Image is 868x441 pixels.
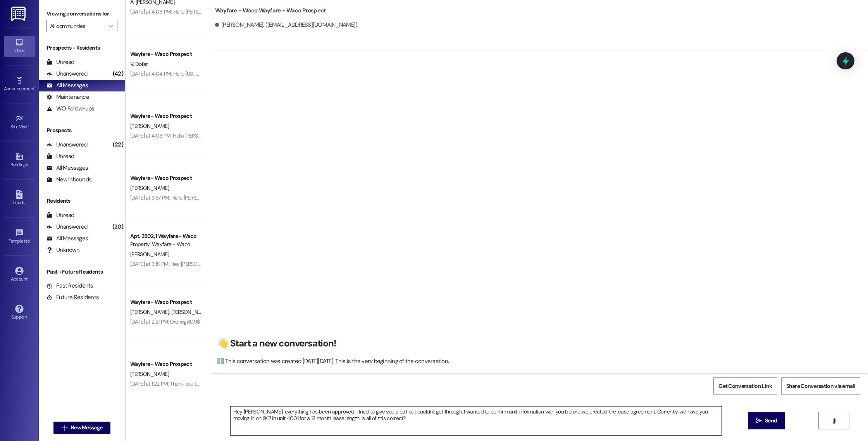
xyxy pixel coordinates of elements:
[713,377,777,395] button: Get Conversation Link
[4,302,35,323] a: Support
[4,112,35,133] a: Site Visit •
[4,188,35,209] a: Leads
[39,126,125,134] div: Prospects
[62,425,67,431] i: 
[46,8,117,20] label: Viewing conversations for
[110,221,125,233] div: (20)
[50,20,105,32] input: All communities
[130,112,202,120] div: Wayfare - Waco Prospect
[28,123,29,128] span: •
[39,268,125,276] div: Past + Future Residents
[109,23,113,29] i: 
[130,298,202,306] div: Wayfare - Waco Prospect
[46,70,88,78] div: Unanswered
[756,418,762,424] i: 
[4,36,35,57] a: Inbox
[831,418,837,424] i: 
[46,234,88,243] div: All Messages
[130,308,171,315] span: [PERSON_NAME]
[130,318,200,325] div: [DATE] at 2:21 PM: Dronegirl09$
[4,226,35,247] a: Templates •
[46,81,88,90] div: All Messages
[130,370,169,377] span: [PERSON_NAME]
[46,58,74,66] div: Unread
[46,211,74,219] div: Unread
[71,424,102,432] span: New Message
[46,141,88,149] div: Unanswered
[230,406,722,435] textarea: Hey [PERSON_NAME], everything has been approved. I tried to give you a call but couldn't get thro...
[46,246,79,254] div: Unknown
[4,150,35,171] a: Buildings
[718,382,772,390] span: Get Conversation Link
[765,417,777,425] span: Send
[130,184,169,191] span: [PERSON_NAME]
[130,251,169,258] span: [PERSON_NAME]
[217,338,858,350] h2: 👋 Start a new conversation!
[130,240,202,248] div: Property: Wayfare - Waco
[46,105,94,113] div: WO Follow-ups
[111,68,125,80] div: (42)
[46,176,91,184] div: New Inbounds
[130,60,148,67] span: V. Dollar
[46,164,88,172] div: All Messages
[786,382,855,390] span: Share Conversation via email
[30,237,31,243] span: •
[215,7,326,15] b: Wayfare - Waco: Wayfare - Waco Prospect
[130,360,202,368] div: Wayfare - Waco Prospect
[171,308,210,315] span: [PERSON_NAME]
[217,357,858,365] div: ℹ️ This conversation was created [DATE][DATE]. This is the very beginning of the conversation.
[46,282,93,290] div: Past Residents
[130,132,770,139] div: [DATE] at 4:03 PM: Hello [PERSON_NAME], I wanted to touch base with you and see if you were still...
[130,380,270,387] div: [DATE] at 1:22 PM: Thank you for the update! Have a great day!
[53,422,111,434] button: New Message
[39,44,125,52] div: Prospects + Residents
[215,21,358,29] div: [PERSON_NAME]. ([EMAIL_ADDRESS][DOMAIN_NAME])
[130,122,169,129] span: [PERSON_NAME]
[34,85,36,90] span: •
[39,197,125,205] div: Residents
[46,152,74,160] div: Unread
[130,174,202,182] div: Wayfare - Waco Prospect
[46,223,88,231] div: Unanswered
[130,50,202,58] div: Wayfare - Waco Prospect
[130,70,757,77] div: [DATE] at 4:04 PM: Hello [US_STATE], I wanted to touch base with you and see if you were still in...
[130,232,202,240] div: Apt. 3502, 1 Wayfare - Waco
[111,139,125,151] div: (22)
[11,7,27,21] img: ResiDesk Logo
[781,377,860,395] button: Share Conversation via email
[46,93,89,101] div: Maintenance
[748,412,785,429] button: Send
[130,194,768,201] div: [DATE] at 3:37 PM: Hello [PERSON_NAME], I wanted to touch base with you and see if you were still...
[46,293,99,301] div: Future Residents
[130,8,770,15] div: [DATE] at 4:08 PM: Hello [PERSON_NAME], I wanted to touch base with you and see if you were still...
[4,264,35,285] a: Account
